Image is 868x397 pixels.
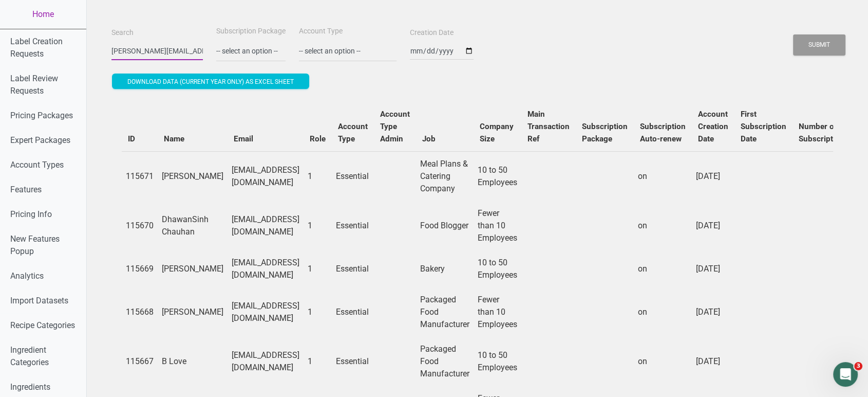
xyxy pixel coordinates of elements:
[474,201,521,250] td: Fewer than 10 Employees
[692,201,734,250] td: [DATE]
[416,201,474,250] td: Food Blogger
[799,122,848,143] b: Number of Subscriptions
[228,250,304,287] td: [EMAIL_ADDRESS][DOMAIN_NAME]
[122,337,158,386] td: 115667
[582,122,628,143] b: Subscription Package
[474,151,521,201] td: 10 to 50 Employees
[234,134,253,143] b: Email
[332,337,374,386] td: Essential
[741,110,786,143] b: First Subscription Date
[332,287,374,337] td: Essential
[127,78,294,85] span: Download data (current year only) as excel sheet
[128,134,135,143] b: ID
[158,201,228,250] td: DhawanSinh Chauhan
[416,151,474,201] td: Meal Plans & Catering Company
[228,287,304,337] td: [EMAIL_ADDRESS][DOMAIN_NAME]
[122,151,158,201] td: 115671
[422,134,436,143] b: Job
[332,151,374,201] td: Essential
[158,287,228,337] td: [PERSON_NAME]
[158,337,228,386] td: B Love
[640,122,686,143] b: Subscription Auto-renew
[692,151,734,201] td: [DATE]
[111,28,134,38] label: Search
[833,362,858,387] iframe: Intercom live chat
[122,287,158,337] td: 115668
[474,250,521,287] td: 10 to 50 Employees
[122,250,158,287] td: 115669
[332,250,374,287] td: Essential
[634,201,692,250] td: on
[228,201,304,250] td: [EMAIL_ADDRESS][DOMAIN_NAME]
[299,26,343,37] label: Account Type
[410,28,454,38] label: Creation Date
[634,287,692,337] td: on
[692,250,734,287] td: [DATE]
[304,201,332,250] td: 1
[416,250,474,287] td: Bakery
[416,337,474,386] td: Packaged Food Manufacturer
[692,337,734,386] td: [DATE]
[158,151,228,201] td: [PERSON_NAME]
[304,250,332,287] td: 1
[216,26,286,37] label: Subscription Package
[338,122,368,143] b: Account Type
[527,110,570,143] b: Main Transaction Ref
[164,134,184,143] b: Name
[480,122,514,143] b: Company Size
[380,110,410,143] b: Account Type Admin
[698,110,728,143] b: Account Creation Date
[228,337,304,386] td: [EMAIL_ADDRESS][DOMAIN_NAME]
[122,201,158,250] td: 115670
[692,287,734,337] td: [DATE]
[112,74,309,89] button: Download data (current year only) as excel sheet
[304,337,332,386] td: 1
[634,337,692,386] td: on
[158,250,228,287] td: [PERSON_NAME]
[634,151,692,201] td: on
[474,337,521,386] td: 10 to 50 Employees
[634,250,692,287] td: on
[304,151,332,201] td: 1
[310,134,326,143] b: Role
[416,287,474,337] td: Packaged Food Manufacturer
[228,151,304,201] td: [EMAIL_ADDRESS][DOMAIN_NAME]
[474,287,521,337] td: Fewer than 10 Employees
[332,201,374,250] td: Essential
[854,362,862,370] span: 3
[793,34,845,56] button: Submit
[304,287,332,337] td: 1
